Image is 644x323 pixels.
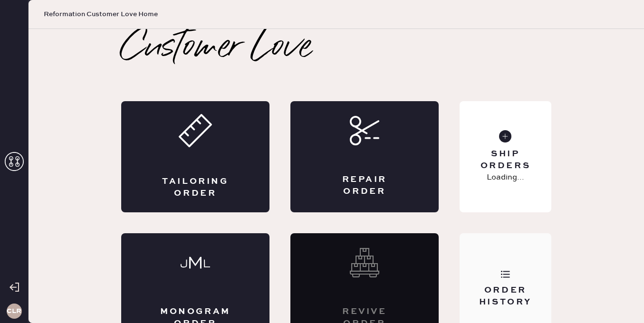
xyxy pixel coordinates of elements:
[467,148,544,172] div: Ship Orders
[487,172,524,183] p: Loading...
[121,29,312,67] h2: Customer Love
[7,308,21,314] h3: CLR
[159,176,231,199] div: Tailoring Order
[44,9,158,19] span: Reformation Customer Love Home
[467,285,544,308] div: Order History
[328,174,401,198] div: Repair Order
